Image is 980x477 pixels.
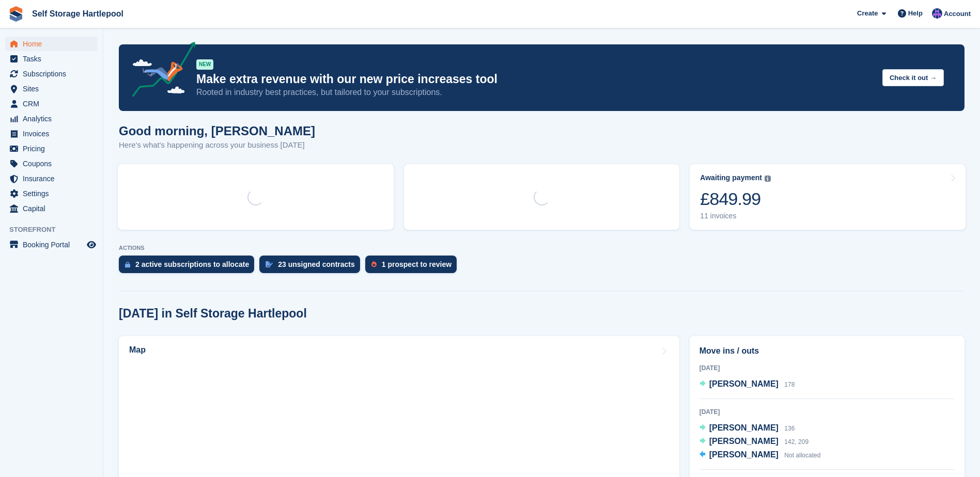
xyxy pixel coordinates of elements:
[908,8,923,19] span: Help
[23,126,85,141] span: Invoices
[382,260,452,268] div: 1 prospect to review
[709,379,779,388] span: [PERSON_NAME]
[259,256,365,278] a: 23 unsigned contracts
[196,59,213,70] div: NEW
[23,201,85,216] span: Capital
[5,67,98,81] a: menu
[709,423,779,432] span: [PERSON_NAME]
[784,425,795,432] span: 136
[23,37,85,51] span: Home
[784,381,795,388] span: 178
[28,5,128,22] a: Self Storage Hartlepool
[5,156,98,171] a: menu
[23,156,85,171] span: Coupons
[5,141,98,156] a: menu
[699,422,795,435] a: [PERSON_NAME] 136
[5,126,98,141] a: menu
[784,438,808,446] span: 142, 209
[699,345,955,357] h2: Move ins / outs
[944,9,971,19] span: Account
[365,256,462,278] a: 1 prospect to review
[23,67,85,81] span: Subscriptions
[23,141,85,156] span: Pricing
[23,82,85,96] span: Sites
[709,450,779,459] span: [PERSON_NAME]
[266,261,273,267] img: contract_signature_icon-13c848040528278c33f63329250d36e43548de30e8caae1d1a13099fd9432cc5.svg
[699,378,795,391] a: [PERSON_NAME] 178
[278,260,355,268] div: 23 unsigned contracts
[5,237,98,252] a: menu
[690,164,966,230] a: Awaiting payment £849.99 11 invoices
[119,307,307,321] h2: [DATE] in Self Storage Hartlepool
[196,72,874,87] p: Make extra revenue with our new price increases tool
[5,186,98,201] a: menu
[700,188,771,210] div: £849.99
[765,176,771,182] img: icon-info-grey-7440780725fd019a000dd9b08b2336e03edf1995a4989e88bcd33f0948082b44.svg
[125,261,130,268] img: active_subscription_to_allocate_icon-d502201f5373d7db506a760aba3b589e785aa758c864c3986d89f69b8ff3...
[196,87,874,98] p: Rooted in industry best practices, but tailored to your subscriptions.
[5,82,98,96] a: menu
[85,239,98,251] a: Preview store
[23,171,85,186] span: Insurance
[23,237,85,252] span: Booking Portal
[135,260,249,268] div: 2 active subscriptions to allocate
[5,37,98,51] a: menu
[700,212,771,220] div: 11 invoices
[119,139,315,151] p: Here's what's happening across your business [DATE]
[784,452,820,459] span: Not allocated
[882,69,944,86] button: Check it out →
[699,407,955,417] div: [DATE]
[23,186,85,201] span: Settings
[5,201,98,216] a: menu
[699,363,955,373] div: [DATE]
[5,112,98,126] a: menu
[709,437,779,446] span: [PERSON_NAME]
[5,97,98,111] a: menu
[123,42,196,101] img: price-adjustments-announcement-icon-8257ccfd72463d97f412b2fc003d46551f7dbcb40ab6d574587a9cd5c0d94...
[700,173,762,182] div: Awaiting payment
[9,225,103,235] span: Storefront
[5,171,98,186] a: menu
[8,6,24,22] img: stora-icon-8386f47178a22dfd0bd8f6a31ec36ba5ce8667c1dd55bd0f319d3a0aa187defe.svg
[699,435,808,449] a: [PERSON_NAME] 142, 209
[119,245,965,251] p: ACTIONS
[371,261,377,267] img: prospect-51fa495bee0391a8d652442698ab0144808aea92771e9ea1ae160a38d050c398.svg
[129,345,146,355] h2: Map
[23,52,85,66] span: Tasks
[23,97,85,111] span: CRM
[119,256,259,278] a: 2 active subscriptions to allocate
[857,8,878,19] span: Create
[119,124,315,138] h1: Good morning, [PERSON_NAME]
[932,8,942,19] img: Sean Wood
[699,449,821,462] a: [PERSON_NAME] Not allocated
[23,112,85,126] span: Analytics
[5,52,98,66] a: menu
